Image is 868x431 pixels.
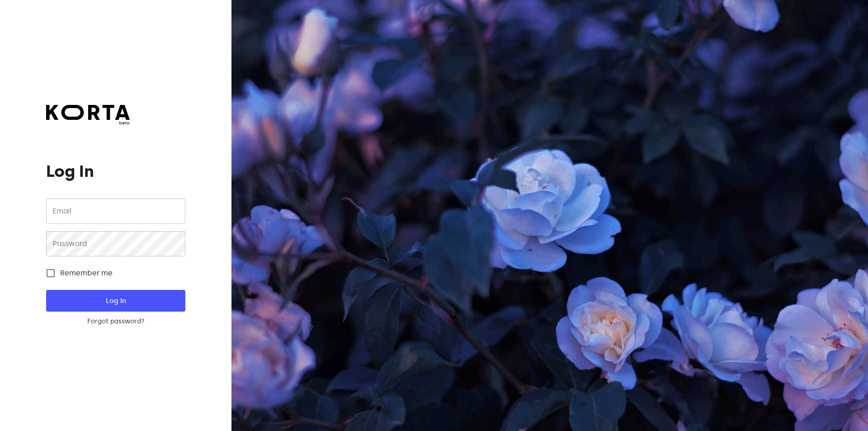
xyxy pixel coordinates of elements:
[46,105,130,120] img: Korta
[46,105,130,126] a: beta
[46,290,185,312] button: Log In
[46,162,185,180] h1: Log In
[61,295,170,307] span: Log In
[46,120,130,126] span: beta
[60,268,113,279] span: Remember me
[46,317,185,326] a: Forgot password?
